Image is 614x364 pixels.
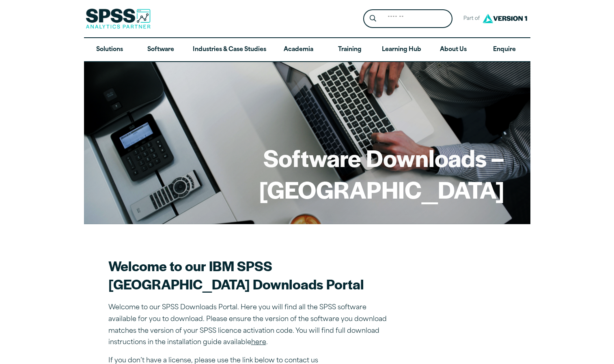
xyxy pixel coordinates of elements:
span: Part of [459,13,480,25]
a: Industries & Case Studies [186,38,273,62]
svg: Search magnifying glass icon [370,15,376,22]
a: here [251,339,266,346]
a: About Us [428,38,479,62]
a: Software [135,38,186,62]
button: Search magnifying glass icon [365,11,380,26]
h1: Software Downloads – [GEOGRAPHIC_DATA] [110,142,504,205]
nav: Desktop version of site main menu [84,38,530,62]
form: Site Header Search Form [363,9,452,28]
img: Version1 Logo [480,11,529,26]
img: SPSS Analytics Partner [86,9,151,29]
p: Welcome to our SPSS Downloads Portal. Here you will find all the SPSS software available for you ... [108,302,392,349]
a: Training [324,38,375,62]
a: Enquire [479,38,530,62]
a: Solutions [84,38,135,62]
h2: Welcome to our IBM SPSS [GEOGRAPHIC_DATA] Downloads Portal [108,257,392,293]
a: Academia [273,38,324,62]
a: Learning Hub [375,38,428,62]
